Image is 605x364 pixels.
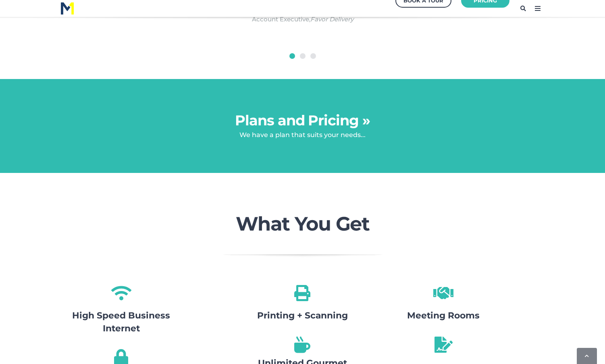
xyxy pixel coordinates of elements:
h4: High Speed Business Internet [61,309,182,335]
button: 3 [310,53,316,59]
h4: Printing + Scanning [242,309,363,322]
em: Favor Delivery [310,15,353,23]
a: Plans and Pricing » [235,112,370,129]
h4: Meeting Rooms [383,309,504,322]
p: We have a plan that suits your needs... [61,129,545,140]
button: 2 [300,53,306,59]
h2: What You Get [93,213,512,235]
img: M1 Logo - Blue Letters - for Light Backgrounds-2 [61,2,74,15]
button: 1 [289,53,295,59]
